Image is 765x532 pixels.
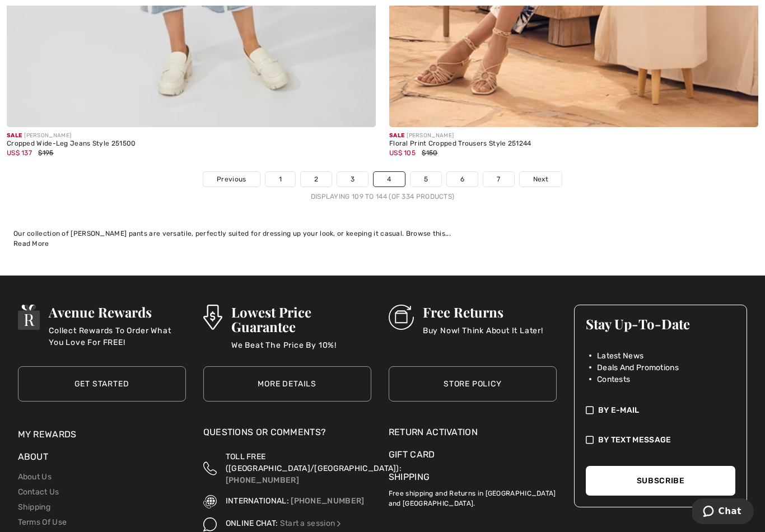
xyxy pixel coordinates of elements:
[423,325,543,347] p: Buy Now! Think About It Later!
[586,316,736,331] h3: Stay Up-To-Date
[13,228,752,239] div: Our collection of [PERSON_NAME] pants are versatile, perfectly suited for dressing up your look, ...
[203,426,371,445] div: Questions or Comments?
[49,325,185,347] p: Collect Rewards To Order What You Love For FREE!
[335,520,343,528] img: Online Chat
[301,172,332,186] a: 2
[217,174,246,184] span: Previous
[586,466,736,496] button: Subscribe
[389,366,557,402] a: Store Policy
[598,404,640,416] span: By E-mail
[7,132,22,139] span: Sale
[520,172,562,186] a: Next
[586,404,594,416] img: check
[226,475,299,485] a: [PHONE_NUMBER]
[374,172,404,186] a: 4
[13,240,49,248] span: Read More
[38,149,53,157] span: $195
[7,140,136,148] div: Cropped Wide-Leg Jeans Style 251500
[533,174,548,184] span: Next
[447,172,478,186] a: 6
[226,519,278,528] span: ONLINE CHAT:
[483,172,514,186] a: 7
[692,498,754,526] iframe: Opens a widget where you can chat to one of our agents
[598,434,671,446] span: By Text Message
[226,452,402,473] span: TOLL FREE ([GEOGRAPHIC_DATA]/[GEOGRAPHIC_DATA]):
[423,305,543,319] h3: Free Returns
[422,149,437,157] span: $150
[389,448,557,461] a: Gift Card
[597,350,643,362] span: Latest News
[18,366,186,402] a: Get Started
[203,366,371,402] a: More Details
[203,305,222,330] img: Lowest Price Guarantee
[389,140,531,148] div: Floral Print Cropped Trousers Style 251244
[389,132,531,140] div: [PERSON_NAME]
[18,517,67,527] a: Terms Of Use
[411,172,441,186] a: 5
[18,487,59,497] a: Contact Us
[203,495,217,508] img: International
[337,172,368,186] a: 3
[389,305,414,330] img: Free Returns
[597,374,630,385] span: Contests
[586,434,594,446] img: check
[203,172,259,186] a: Previous
[18,305,40,330] img: Avenue Rewards
[18,502,50,512] a: Shipping
[203,517,217,531] img: Online Chat
[231,305,371,334] h3: Lowest Price Guarantee
[597,362,679,374] span: Deals And Promotions
[18,429,77,440] a: My Rewards
[280,519,343,528] a: Start a session
[18,472,52,482] a: About Us
[18,450,186,469] div: About
[291,496,364,506] a: [PHONE_NUMBER]
[7,149,32,157] span: US$ 137
[49,305,185,319] h3: Avenue Rewards
[265,172,295,186] a: 1
[389,484,557,508] p: Free shipping and Returns in [GEOGRAPHIC_DATA] and [GEOGRAPHIC_DATA].
[231,339,371,362] p: We Beat The Price By 10%!
[389,149,416,157] span: US$ 105
[226,496,289,506] span: INTERNATIONAL:
[389,472,430,482] a: Shipping
[389,426,557,439] a: Return Activation
[7,132,136,140] div: [PERSON_NAME]
[203,451,217,486] img: Toll Free (Canada/US)
[389,132,404,139] span: Sale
